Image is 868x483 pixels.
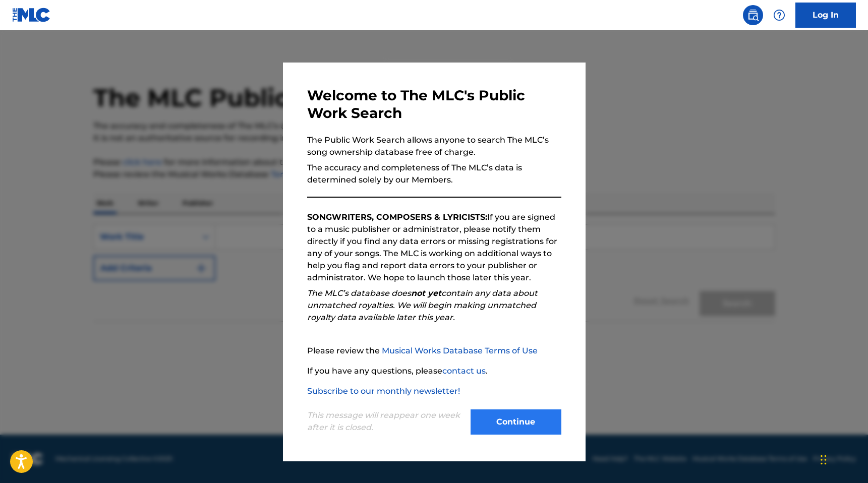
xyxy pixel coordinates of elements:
[821,445,827,475] div: Drag
[307,345,561,357] p: Please review the
[12,8,51,22] img: MLC Logo
[769,5,789,25] div: Help
[442,366,486,376] a: contact us
[471,409,561,435] button: Continue
[307,211,561,284] p: If you are signed to a music publisher or administrator, please notify them directly if you find ...
[307,409,465,434] p: This message will reappear one week after it is closed.
[307,134,561,158] p: The Public Work Search allows anyone to search The MLC’s song ownership database free of charge.
[382,346,538,355] a: Musical Works Database Terms of Use
[743,5,763,25] a: Public Search
[773,9,785,21] img: help
[307,162,561,186] p: The accuracy and completeness of The MLC’s data is determined solely by our Members.
[747,9,759,21] img: search
[307,87,561,122] h3: Welcome to The MLC's Public Work Search
[307,212,487,222] strong: SONGWRITERS, COMPOSERS & LYRICISTS:
[307,365,561,377] p: If you have any questions, please .
[795,3,856,28] a: Log In
[307,386,460,396] a: Subscribe to our monthly newsletter!
[307,288,538,322] em: The MLC’s database does contain any data about unmatched royalties. We will begin making unmatche...
[818,435,868,483] iframe: Chat Widget
[411,288,441,298] strong: not yet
